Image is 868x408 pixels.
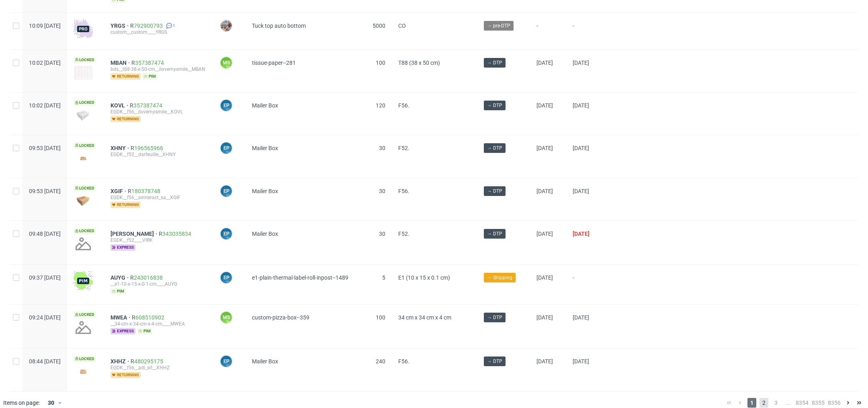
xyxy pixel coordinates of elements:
a: R357387474 [130,102,164,109]
span: pim [137,328,152,334]
figcaption: EP [221,272,232,283]
span: [DATE] [536,274,553,281]
span: pim [111,288,126,295]
span: 5000 [373,23,385,29]
span: 100 [376,314,385,321]
span: e1-plain-thermal-label-roll-inpost--1489 [252,274,348,281]
span: Mailer Box [252,231,278,237]
span: → DTP [487,188,502,195]
span: Locked [74,356,96,362]
span: Mailer Box [252,188,278,194]
span: → pre-DTP [487,22,510,29]
span: - [573,274,602,295]
span: Locked [74,99,96,106]
span: 1 [173,23,175,29]
span: 240 [376,358,385,365]
span: XHHZ [111,358,131,365]
img: no_design.png [74,318,93,337]
span: 30 [379,188,385,194]
span: XGIF [111,188,128,194]
span: F52. [398,145,409,151]
img: no_design.png [74,234,93,253]
span: F52. [398,231,409,237]
span: → DTP [487,144,502,152]
span: Locked [74,57,96,63]
span: 1 [747,398,756,408]
a: KOVL [111,102,130,109]
span: [DATE] [573,145,589,151]
a: AUYG [111,274,130,281]
a: [PERSON_NAME] [111,231,159,237]
span: F56. [398,358,409,365]
span: 10:02 [DATE] [29,102,61,109]
a: 608510902 [135,314,164,321]
span: → DTP [487,230,502,237]
span: 10:02 [DATE] [29,60,61,66]
span: returning [111,372,141,378]
span: [DATE] [536,188,553,194]
span: Mailer Box [252,145,278,151]
span: [DATE] [573,231,590,237]
figcaption: MS [221,312,232,323]
span: 3 [772,398,780,408]
div: bds__t88-38-x-50-cm__ilovemysmile__MBAN [111,66,207,72]
span: express [111,244,135,251]
span: 09:53 [DATE] [29,145,61,151]
img: version_two_editor_design [74,366,93,377]
a: MBAN [111,60,131,66]
figcaption: EP [221,142,232,154]
span: custom-pizza-box--359 [252,314,309,321]
span: - [536,23,560,40]
a: R608510902 [132,314,166,321]
a: R480295175 [131,358,165,365]
a: 196565966 [134,145,163,151]
span: R [131,358,165,365]
span: R [130,274,164,281]
a: YRGS [111,23,130,29]
span: ... [784,398,792,408]
span: E1 (10 x 15 x 0.1 cm) [398,274,450,281]
span: R [131,60,166,66]
a: R343035834 [159,231,193,237]
span: Tuck top auto bottom [252,23,306,29]
span: [DATE] [536,314,553,321]
figcaption: EP [221,228,232,239]
span: R [130,23,164,29]
span: express [111,328,135,334]
img: Michał Palasek [221,20,232,31]
a: 357387474 [133,102,162,109]
img: data [74,196,93,206]
span: 2 [759,398,768,408]
span: 30 [379,145,385,151]
span: 09:53 [DATE] [29,188,61,194]
span: R [132,314,166,321]
a: R196565966 [131,145,165,151]
span: R [128,188,162,194]
span: MWEA [111,314,132,321]
span: returning [111,73,141,80]
span: Items on page: [3,399,40,407]
span: R [131,145,165,151]
img: wHgJFi1I6lmhQAAAABJRU5ErkJggg== [74,271,93,291]
span: [DATE] [573,314,589,321]
a: 1 [164,23,175,29]
div: __34-cm-x-34-cm-x-4-cm____MWEA [111,321,207,327]
span: [DATE] [573,102,589,109]
img: version_two_editor_design [74,153,93,164]
span: → DTP [487,358,502,365]
span: R [159,231,193,237]
a: R792900793 [130,23,164,29]
span: returning [111,116,141,122]
span: - [573,23,602,40]
span: → DTP [487,102,502,109]
span: [DATE] [536,145,553,151]
span: 100 [376,60,385,66]
a: 357387474 [135,60,164,66]
span: T88 (38 x 50 cm) [398,60,440,66]
img: version_two_editor_design [74,110,93,121]
a: 343035834 [162,231,191,237]
div: __e1-10-x-15-x-0-1-cm____AUYG [111,281,207,287]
